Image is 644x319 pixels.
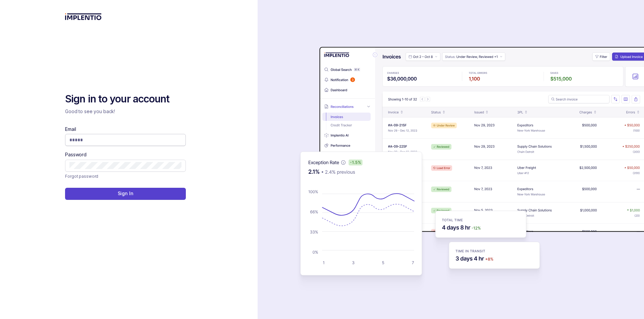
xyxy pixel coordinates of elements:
[118,190,133,197] p: Sign In
[65,108,186,115] p: Good to see you back!
[65,13,102,20] img: logo
[65,188,186,200] button: Sign In
[65,92,186,106] h2: Sign in to your account
[65,173,98,180] p: Forgot password
[65,126,76,133] label: Email
[65,151,87,158] label: Password
[65,173,98,180] a: Link Forgot password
